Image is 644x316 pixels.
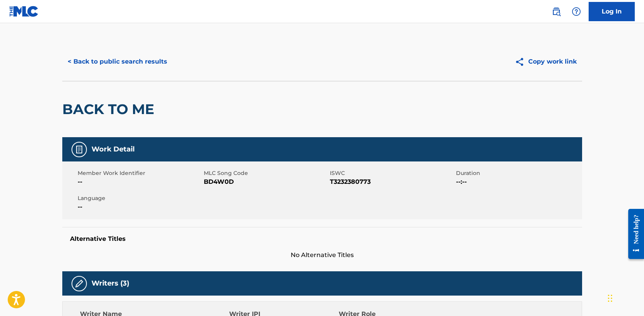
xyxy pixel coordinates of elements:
[330,169,454,177] span: ISWC
[622,203,644,265] iframe: Resource Center
[572,7,581,16] img: help
[9,6,39,17] img: MLC Logo
[78,177,202,187] span: --
[589,2,635,21] a: Log In
[515,57,528,67] img: Copy work link
[456,177,580,187] span: --:--
[78,194,202,202] span: Language
[608,287,612,310] div: Drag
[75,145,84,154] img: Work Detail
[62,250,582,260] span: No Alternative Titles
[509,52,582,71] button: Copy work link
[92,145,135,154] h5: Work Detail
[456,169,580,177] span: Duration
[552,7,561,16] img: search
[330,177,454,187] span: T3232380773
[606,279,644,316] iframe: Chat Widget
[70,235,574,243] h5: Alternative Titles
[62,101,158,118] h2: BACK TO ME
[204,177,328,187] span: BD4W0D
[204,169,328,177] span: MLC Song Code
[62,52,173,71] button: < Back to public search results
[78,169,202,177] span: Member Work Identifier
[75,279,84,288] img: Writers
[92,279,129,288] h5: Writers (3)
[549,4,564,19] a: Public Search
[78,202,202,212] span: --
[569,4,584,19] div: Help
